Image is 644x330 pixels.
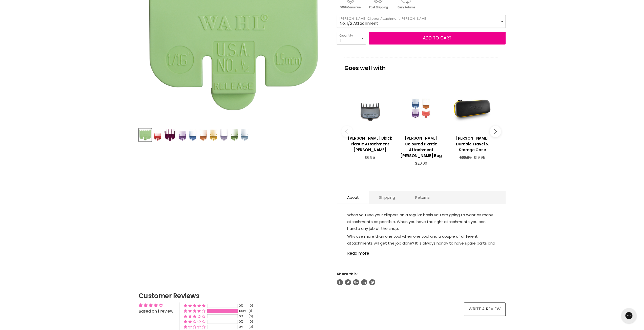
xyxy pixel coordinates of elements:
img: Wahl Coloured Plastic Attachment Combs [178,129,186,141]
button: Wahl Coloured Plastic Attachment Combs [199,128,207,141]
h3: [PERSON_NAME] Coloured Plastic Attachment [PERSON_NAME] Bag [398,135,444,159]
span: $19.95 [473,155,485,160]
img: Wahl Coloured Plastic Attachment Combs [220,129,228,141]
button: Wahl Coloured Plastic Attachment Combs [178,128,187,141]
div: Product thumbnails [138,127,328,141]
p: Goes well with [344,57,498,74]
aside: Share this: [337,272,506,285]
a: Read more [347,248,495,256]
div: 100% [239,309,247,313]
img: Wahl Coloured Plastic Attachment Combs [154,129,161,141]
div: (1) [248,309,252,313]
img: Wahl Coloured Plastic Attachment Combs [189,129,197,141]
button: Wahl Coloured Plastic Attachment Combs [240,128,249,141]
button: Wahl Coloured Plastic Attachment Combs [139,128,152,141]
a: View product:Wahl Coloured Plastic Attachment Combs Bag [398,131,444,161]
a: Returns [405,191,440,204]
h3: [PERSON_NAME] Black Plastic Attachment [PERSON_NAME] [347,135,393,153]
button: Wahl Coloured Plastic Attachment Combs [163,128,176,141]
img: Wahl Coloured Plastic Attachment Combs [164,129,176,141]
img: Wahl Coloured Plastic Attachment Combs [199,129,207,141]
button: Add to cart [369,32,506,45]
span: $22.95 [459,155,471,160]
img: Wahl Coloured Plastic Attachment Combs [230,129,238,141]
a: View product:Wahl Black Plastic Attachment Combs [347,131,393,155]
h3: [PERSON_NAME] Durable Travel & Storage Case [449,135,495,153]
a: Write a review [464,302,506,316]
img: Wahl Coloured Plastic Attachment Combs [241,129,248,141]
h2: Customer Reviews [139,291,506,300]
img: Wahl Coloured Plastic Attachment Combs [139,129,151,141]
a: About [337,191,369,204]
button: Wahl Coloured Plastic Attachment Combs [188,128,197,141]
button: Wahl Coloured Plastic Attachment Combs [230,128,239,141]
div: Average rating is 4.00 stars [139,302,173,308]
iframe: Gorgias live chat messenger [619,306,639,325]
span: Share this: [337,271,358,276]
select: Quantity [337,32,366,45]
span: When you use your clippers on a regular basis you are going to want as many attachments as possib... [347,212,493,231]
a: Based on 1 review [139,308,173,314]
button: Wahl Coloured Plastic Attachment Combs [209,128,218,141]
img: Wahl Coloured Plastic Attachment Combs [210,129,217,141]
span: $6.95 [365,155,375,160]
button: Wahl Coloured Plastic Attachment Combs [219,128,228,141]
button: Wahl Coloured Plastic Attachment Combs [153,128,162,141]
a: Shipping [369,191,405,204]
span: Why use more than one tool when one tool and a couple of different attachments will get the job d... [347,234,495,259]
span: Add to cart [423,35,451,41]
div: 100% (1) reviews with 4 star rating [184,309,205,313]
span: $20.00 [415,161,427,166]
a: View product:Wahl Durable Travel & Storage Case [449,131,495,155]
